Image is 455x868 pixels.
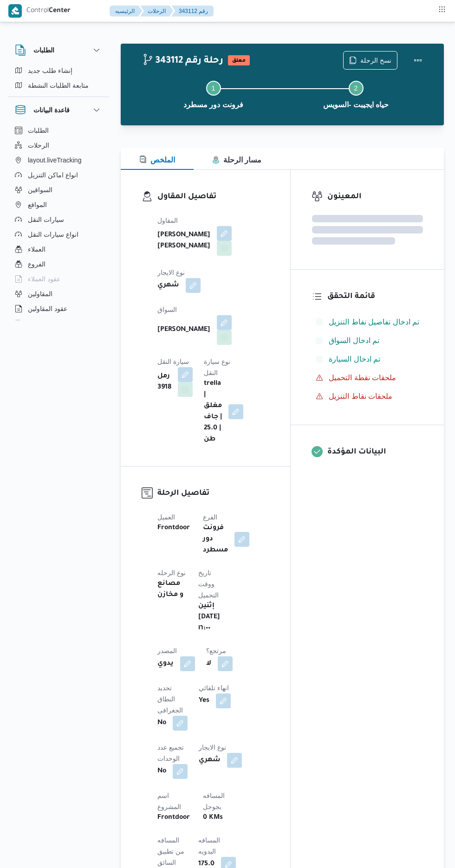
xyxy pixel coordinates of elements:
[28,184,52,195] span: السواقين
[329,391,392,402] span: ملحقات نقاط التنزيل
[206,658,211,669] b: لا
[157,217,178,224] span: المقاول
[203,513,217,521] span: الفرع
[232,58,246,64] b: معلق
[157,658,174,669] b: يدوي
[157,836,184,866] span: المسافه من تطبيق السائق
[11,123,106,138] button: الطلبات
[157,306,177,313] span: السواق
[142,55,223,67] h2: 343112 رحلة رقم
[157,647,177,654] span: المصدر
[198,569,219,599] span: تاريخ ووقت التحميل
[157,358,189,365] span: سيارة النقل
[312,333,423,348] button: تم ادخال السواق
[157,371,171,393] b: رمل 3918
[199,684,229,692] span: انهاء تلقائي
[343,51,397,70] button: نسخ الرحلة
[329,318,419,326] span: تم ادخال تفاصيل نفاط التنزيل
[203,523,228,556] b: فرونت دور مسطرد
[212,84,215,92] span: 1
[354,84,358,92] span: 2
[157,523,190,534] b: Frontdoor
[409,51,427,70] button: Actions
[7,123,110,324] div: قاعدة البيانات
[28,288,52,299] span: المقاولين
[28,199,47,210] span: المواقع
[33,45,54,56] h3: الطلبات
[157,684,183,714] span: تحديد النطاق الجغرافى
[28,273,60,285] span: عقود العملاء
[28,303,67,314] span: عقود المقاولين
[285,70,427,118] button: حياه ايجيبت -السويس
[11,301,106,316] button: عقود المقاولين
[329,354,380,365] span: تم ادخال السيارة
[157,792,181,810] span: اسم المشروع
[28,259,45,270] span: الفروع
[157,191,269,203] h3: تفاصيل المقاول
[11,63,106,78] button: إنشاء طلب جديد
[157,324,210,336] b: [PERSON_NAME]
[329,374,396,382] span: ملحقات نقطة التحميل
[28,140,49,151] span: الرحلات
[198,601,226,634] b: إثنين [DATE] ١٦:٠٠
[11,153,106,168] button: layout.liveTracking
[212,156,261,164] span: مسار الرحلة
[323,99,389,110] span: حياه ايجيبت -السويس
[157,569,186,577] span: نوع الرحله
[329,392,392,400] span: ملحقات نقاط التنزيل
[204,358,230,376] span: نوع سيارة النقل
[157,230,210,252] b: [PERSON_NAME] [PERSON_NAME]
[28,318,66,329] span: اجهزة التليفون
[11,242,106,257] button: العملاء
[7,63,110,97] div: الطلبات
[183,99,243,110] span: فرونت دور مسطرد
[199,744,226,751] span: نوع الايجار
[11,138,106,153] button: الرحلات
[157,513,175,521] span: العميل
[329,337,379,344] span: تم ادخال السواق
[199,755,221,766] b: شهري
[203,792,225,810] span: المسافه بجوجل
[8,4,22,18] img: X8yXhbKr1z7QwAAAABJRU5ErkJggg==
[312,352,423,367] button: تم ادخال السيارة
[11,272,106,286] button: عقود العملاء
[11,227,106,242] button: انواع سيارات النقل
[203,812,223,823] b: 0 KMs
[157,766,166,777] b: No
[28,169,78,181] span: انواع اماكن التنزيل
[157,744,184,762] span: تجميع عدد الوحدات
[28,125,49,136] span: الطلبات
[49,7,71,15] b: Center
[11,257,106,272] button: الفروع
[157,280,179,291] b: شهري
[11,182,106,197] button: السواقين
[198,836,220,855] span: المسافه اليدويه
[11,316,106,331] button: اجهزة التليفون
[140,6,173,17] button: الرحلات
[228,55,250,65] span: معلق
[327,446,423,459] h3: البيانات المؤكدة
[329,355,380,363] span: تم ادخال السيارة
[15,104,102,116] button: قاعدة البيانات
[11,212,106,227] button: سيارات النقل
[157,487,269,500] h3: تفاصيل الرحلة
[33,104,70,116] h3: قاعدة البيانات
[110,6,142,17] button: الرئيسيه
[157,269,185,276] span: نوع الايجار
[312,370,423,385] button: ملحقات نقطة التحميل
[204,378,222,445] b: trella | مغلق | جاف | 25.0 طن
[327,191,423,203] h3: المعينون
[11,286,106,301] button: المقاولين
[312,389,423,404] button: ملحقات نقاط التنزيل
[329,317,419,328] span: تم ادخال تفاصيل نفاط التنزيل
[327,291,423,303] h3: قائمة التحقق
[28,155,81,166] span: layout.liveTracking
[206,647,226,654] span: مرتجع؟
[329,335,379,346] span: تم ادخال السواق
[171,6,214,17] button: 343112 رقم
[28,214,64,225] span: سيارات النقل
[329,372,396,383] span: ملحقات نقطة التحميل
[28,80,89,91] span: متابعة الطلبات النشطة
[157,718,166,729] b: No
[139,156,175,164] span: الملخص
